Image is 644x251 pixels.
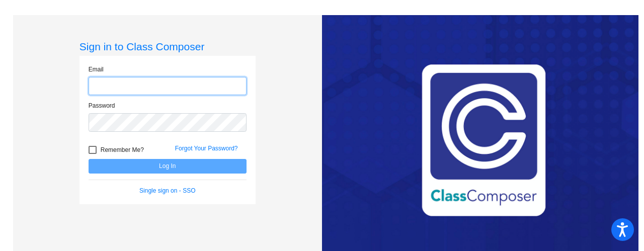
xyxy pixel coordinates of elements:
[175,145,238,152] a: Forgot Your Password?
[139,187,195,194] a: Single sign on - SSO
[89,65,104,74] label: Email
[89,101,115,110] label: Password
[89,159,247,174] button: Log In
[79,40,256,53] h3: Sign in to Class Composer
[101,144,144,156] span: Remember Me?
